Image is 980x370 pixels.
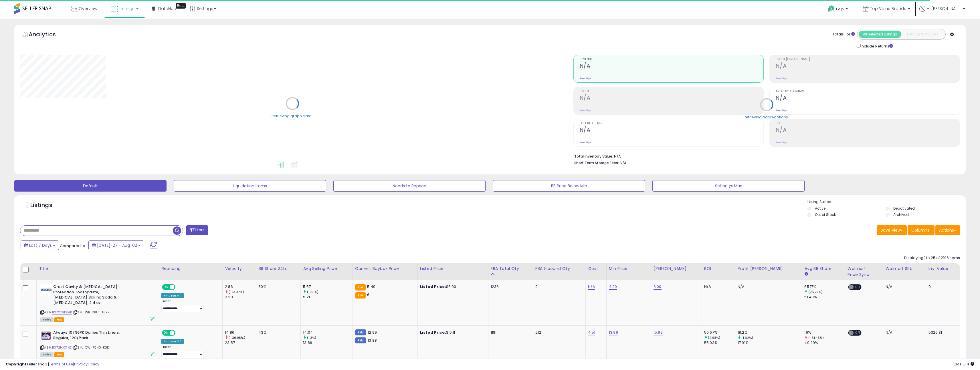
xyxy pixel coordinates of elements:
div: ROI [704,266,733,272]
button: BB Price Below Min [493,180,645,192]
div: Include Returns [853,43,900,49]
div: 2.86 [225,284,256,289]
div: 5.21 [303,295,352,300]
div: FBA inbound Qty [535,266,583,272]
label: Archived [893,212,909,217]
div: $6.00 [420,284,484,289]
span: All listings currently available for purchase on Amazon [40,317,54,322]
div: Walmart SKU [886,266,924,272]
span: Listings [120,6,134,11]
div: Walmart Price Sync [848,266,872,278]
div: Profit [PERSON_NAME] [738,266,800,272]
div: Retrieving aggregations.. [744,114,790,120]
small: (1.3%) [307,335,316,340]
div: 17.91% [738,340,802,345]
span: ON [163,331,170,335]
span: Top Value Brands [870,6,906,11]
div: ASIN: [40,330,155,357]
small: (1.62%) [741,335,753,340]
span: 13.88 [368,338,377,343]
button: Last 7 Days [21,240,59,250]
span: 12.99 [368,330,377,335]
a: Help [823,1,854,19]
button: Listings With Cost [901,31,944,38]
div: 56.67% [704,330,735,335]
small: (-36.95%) [229,335,245,340]
div: N/A [886,284,922,289]
img: 41yrxurclhL._SL40_.jpg [40,330,52,341]
div: Listed Price [420,266,486,272]
a: B072HXX7XC [52,345,72,350]
strong: Copyright [6,361,27,367]
button: Save View [877,225,907,235]
div: Retrieving graph data.. [272,113,313,118]
div: Inv. value [928,266,957,272]
span: | SKU: WB-DRUT-T6RP [73,310,109,315]
a: Hi [PERSON_NAME] [919,6,965,19]
span: Last 7 Days [29,242,52,248]
div: Amazon AI * [161,339,184,344]
div: seller snap | | [6,362,99,367]
span: OFF [175,331,184,335]
span: 5.49 [367,284,375,289]
div: 80% [258,284,296,289]
div: 18.2% [738,330,802,335]
div: 0 [535,284,581,289]
h5: Listings [30,201,52,209]
div: FBA Total Qty [491,266,530,272]
b: Crest Cavity & [MEDICAL_DATA] Protection Toothpaste, [MEDICAL_DATA] Baking Soda & [MEDICAL_DATA],... [53,284,123,307]
span: OFF [854,285,863,290]
a: N/A [588,284,595,290]
a: 15.99 [654,330,663,335]
a: Privacy Policy [74,361,99,367]
div: $15.11 [420,330,484,335]
div: Velocity [225,266,254,272]
div: Min Price [609,266,649,272]
div: 1236 [491,284,528,289]
span: 6 [367,292,369,297]
button: [DATE]-27 - Aug-02 [88,240,144,250]
div: Current Buybox Price [355,266,415,272]
span: OFF [175,285,184,290]
b: Listed Price: [420,330,446,335]
div: 65.17% [804,284,845,289]
div: N/A [738,284,798,289]
a: 4.51 [588,330,595,335]
button: Actions [935,225,960,235]
span: 2025-08-10 16:11 GMT [953,361,974,367]
small: FBM [355,337,366,343]
div: N/A [704,284,731,289]
div: 3.29 [225,295,256,300]
label: Deactivated [893,206,915,211]
img: 41VyOJyxWdL._SL40_.jpg [40,284,52,296]
div: 49.29% [804,340,845,345]
i: Get Help [827,5,835,12]
button: Needs to Reprice [333,180,486,192]
div: Tooltip anchor [176,3,186,9]
a: 6.00 [654,284,662,290]
small: (-13.07%) [229,290,244,294]
span: OFF [854,331,863,335]
span: [DATE]-27 - Aug-02 [97,242,137,248]
div: 0 [928,284,955,289]
div: 55.03% [704,340,735,345]
div: Avg Selling Price [303,266,350,272]
div: 19% [804,330,845,335]
div: Preset: [161,345,218,358]
span: ON [163,285,170,290]
button: All Selected Listings [859,31,901,38]
span: FBA [54,352,64,357]
span: Overview [79,6,97,11]
div: [PERSON_NAME] [654,266,699,272]
p: Listing States: [807,199,966,205]
div: 43% [258,330,296,335]
div: 1181 [491,330,528,335]
small: FBA [355,292,366,299]
span: FBA [54,317,64,322]
span: DataHub [158,6,176,11]
div: Preset: [161,299,218,312]
small: (2.98%) [708,335,720,340]
label: Active [815,206,825,211]
div: Totals For [833,32,855,37]
label: Out of Stock [815,212,836,217]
